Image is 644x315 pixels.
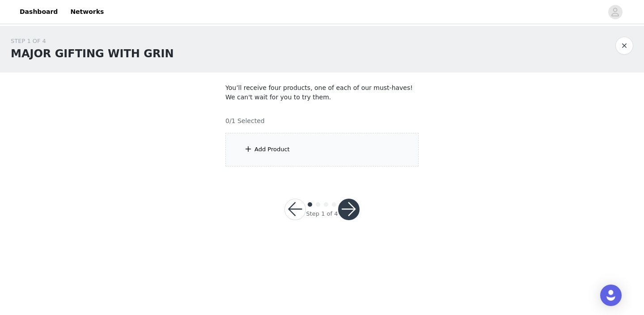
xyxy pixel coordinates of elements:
[306,209,338,218] div: Step 1 of 4
[254,145,290,154] div: Add Product
[65,2,109,22] a: Networks
[225,83,419,102] p: You’ll receive four products, one of each of our must-haves! We can't wait for you to try them.
[11,37,174,46] div: STEP 1 OF 4
[11,46,174,62] h1: MAJOR GIFTING WITH GRIN
[225,116,265,126] h4: 0/1 Selected
[611,5,619,19] div: avatar
[14,2,63,22] a: Dashboard
[600,285,622,306] div: Open Intercom Messenger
